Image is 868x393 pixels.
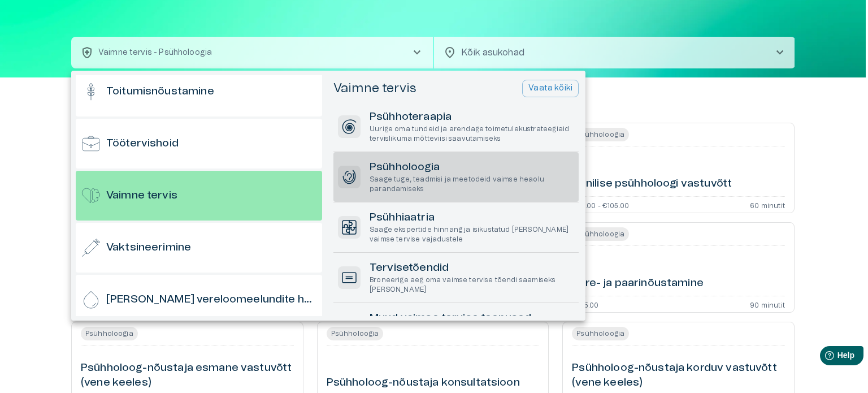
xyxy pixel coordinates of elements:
h6: Psühhoteraapia [370,110,574,125]
h6: Vaktsineerimine [106,240,191,256]
h5: Vaimne tervis [333,80,416,97]
iframe: Help widget launcher [780,342,868,373]
h6: Muud vaimse tervise teenused [370,311,574,326]
p: Vaata kõiki [528,83,572,94]
h6: Psühholoogia [370,160,574,175]
h6: Toitumisnõustamine [106,84,214,100]
p: Saage ekspertide hinnang ja isikustatud [PERSON_NAME] vaimse tervise vajadustele [370,225,574,244]
p: Uurige oma tundeid ja arendage toimetulekustrateegiaid tervislikuma mõtteviisi saavutamiseks [370,124,574,144]
h6: Töötervishoid [106,136,179,152]
p: Broneerige aeg oma vaimse tervise tõendi saamiseks [PERSON_NAME] [370,275,574,295]
h6: Vaimne tervis [106,188,177,204]
h6: Tervisetõendid [370,261,574,276]
h6: Psühhiaatria [370,210,574,226]
button: Vaata kõiki [522,80,579,97]
p: Saage tuge, teadmisi ja meetodeid vaimse heaolu parandamiseks [370,175,574,194]
h6: [PERSON_NAME] vereloomeelundite haigused [106,292,318,308]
